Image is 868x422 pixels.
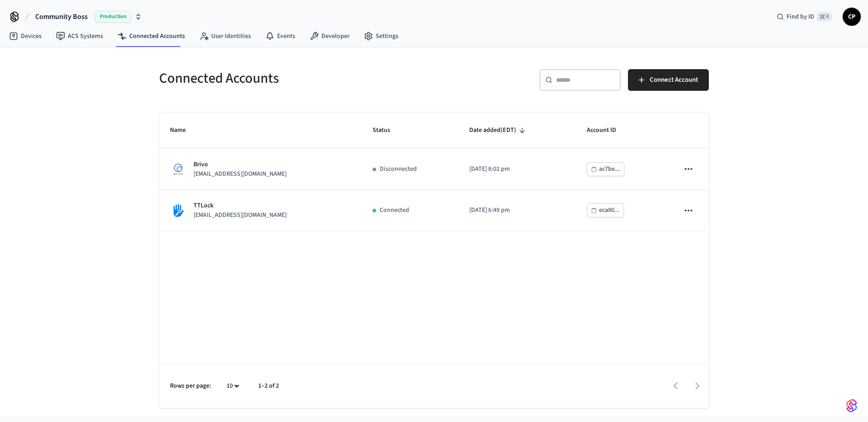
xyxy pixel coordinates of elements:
[587,123,628,137] span: Account ID
[170,123,198,137] span: Name
[159,113,709,231] table: sticky table
[49,28,110,44] a: ACS Systems
[193,211,287,220] p: [EMAIL_ADDRESS][DOMAIN_NAME]
[222,380,244,393] div: 10
[817,12,832,21] span: ⌘ K
[650,74,698,86] span: Connect Account
[170,161,186,178] img: August Logo, Square
[373,123,402,137] span: Status
[258,28,302,44] a: Events
[599,205,620,216] div: eca80...
[357,28,406,44] a: Settings
[380,206,409,215] p: Connected
[193,169,287,179] p: [EMAIL_ADDRESS][DOMAIN_NAME]
[787,12,814,21] span: Find by ID
[469,206,566,215] p: [DATE] 6:49 pm
[846,399,857,413] img: SeamLogoGradient.69752ec5.svg
[110,28,192,44] a: Connected Accounts
[469,164,566,174] p: [DATE] 8:02 pm
[599,164,620,175] div: ac7be...
[769,9,839,25] div: Find by ID⌘ K
[193,160,287,169] p: Brivo
[844,9,860,25] span: CP
[587,162,624,176] button: ac7be...
[469,123,528,137] span: Date added(EDT)
[192,28,258,44] a: User Identities
[170,202,186,219] img: TTLock Logo, Square
[159,69,429,88] h5: Connected Accounts
[843,8,861,26] button: CP
[628,69,709,91] button: Connect Account
[2,28,49,44] a: Devices
[170,381,211,391] p: Rows per page:
[193,201,287,211] p: TTLock
[302,28,357,44] a: Developer
[95,11,131,23] span: Production
[258,381,279,391] p: 1–2 of 2
[587,203,624,217] button: eca80...
[380,164,417,174] p: Disconnected
[35,11,88,22] span: Community Boss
